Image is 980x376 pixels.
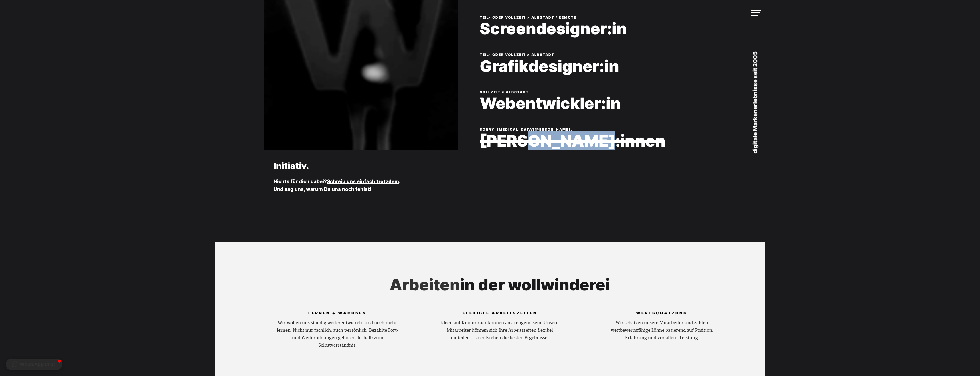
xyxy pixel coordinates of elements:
p: Wir schätzen unsere Mitarbeiter und zahlen wettbewerbsfähige Löhne basierend auf Position, Erfahr... [600,319,724,342]
p: Wir wollen uns ständig weiterentwickeln und noch mehr lernen. Nicht nur fachlich, auch persönlich... [276,319,399,349]
a: Screendesigner:in [480,20,725,37]
a: Webentwickler:in [480,95,725,112]
p: SORRY, [MEDICAL_DATA][PERSON_NAME]. [480,127,725,132]
h5: Lernen & wachsen [276,309,399,320]
a: Grafikdesigner:in [480,58,725,75]
p: Ideen auf Knopfdruck können anstrengend sein. Unsere Mitarbeiter können sich Ihre Arbeitszeiten f... [438,319,562,342]
p: Teil- oder Vollzeit × Albstadt / Remote [480,15,725,20]
h2: Initiativ. [274,161,448,171]
p: Vollzeit × Albstadt [480,89,725,95]
p: Nichts für dich dabei? . Und sag uns, warum Du uns noch fehlst! [274,178,448,193]
h2: in der wollwinderei [256,276,743,294]
em: Arbeiten [390,275,460,294]
p: Teil- oder Vollzeit × Albstadt [480,52,725,57]
button: WhatsApp Chat [6,359,62,370]
h5: Wertschätzung [600,309,724,320]
h5: Flexible Arbeitszeiten [438,309,562,320]
p: digitale Markenerlebnisse seit 2005 [740,33,770,173]
a: Schreib uns einfach trotzdem [327,179,399,184]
